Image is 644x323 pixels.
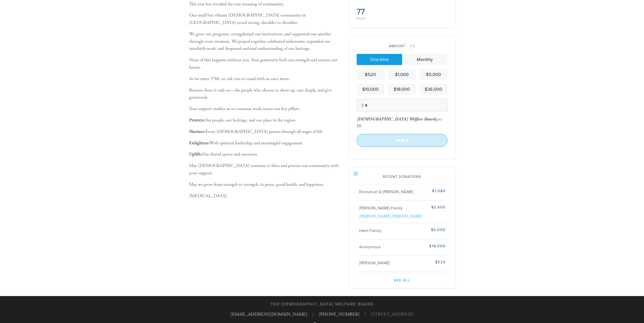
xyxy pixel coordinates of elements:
[359,71,382,78] div: $520
[416,227,445,233] div: $5,000
[357,123,361,129] div: $8
[371,311,414,318] span: [STREET_ADDRESS]
[189,192,341,200] p: [MEDICAL_DATA].
[189,162,341,177] p: May [DEMOGRAPHIC_DATA] continue to bless and protect our community with your support.
[189,151,202,157] b: Uplift:
[189,129,206,134] b: Nurture:
[359,214,446,219] div: [PERSON_NAME] [PERSON_NAME]
[365,311,366,318] span: |
[359,86,382,93] div: $10,000
[189,105,341,113] p: Your support enables us to continue work across our key pillars:
[410,44,412,48] span: 1
[357,116,435,122] span: [DEMOGRAPHIC_DATA] Welfare Board
[359,244,381,250] span: Anonymous
[189,117,204,123] b: Protect:
[420,84,447,95] a: $36,000
[319,311,360,317] a: [PHONE_NUMBER]
[416,188,445,194] div: $1,080
[189,1,341,8] p: This year has revealed the true meaning of community.
[312,311,313,318] span: |
[357,175,448,179] h2: Recent Donations
[407,44,415,48] span: /2
[189,140,209,146] b: Enlighten:
[388,84,416,95] a: $18,000
[230,311,307,317] a: [EMAIL_ADDRESS][DOMAIN_NAME]
[357,116,442,122] div: gets
[357,43,448,49] div: Amount
[189,30,341,52] p: We grew our programs, strengthened our institutions, and supported one another through every mome...
[357,17,401,20] div: donors
[189,181,341,188] p: May we grow from strength to strength, in peace, good health, and happiness.
[189,151,341,158] p: Our shared spaces and resources
[390,71,414,78] div: $1,000
[189,140,341,147] p: With spiritual leadership and meaningful engagement
[357,54,402,65] a: One-time
[359,260,390,266] span: [PERSON_NAME]
[359,206,403,211] span: [PERSON_NAME] Family
[422,71,445,78] div: $5,000
[416,243,445,249] div: $18,000
[357,84,384,95] a: $10,000
[357,273,448,283] a: See All
[416,205,445,210] div: $3,600
[416,259,445,265] div: $520
[402,54,448,65] a: Monthly
[189,128,341,135] p: Every [DEMOGRAPHIC_DATA] person through all stages of life
[189,117,341,124] p: Our people, our heritage, and our place in the region
[357,7,401,17] h2: 77
[422,86,445,93] div: $36,000
[359,189,413,194] span: Emmanuel & [PERSON_NAME]
[390,86,414,93] div: $18,000
[189,12,341,26] p: Our small but vibrant [DEMOGRAPHIC_DATA] community in [GEOGRAPHIC_DATA] stood strong, shoulder to...
[388,69,416,80] a: $1,000
[189,56,341,71] p: None of this happens without you. Your generosity fuels our strength and secures our future.
[420,69,447,80] a: $5,000
[357,69,384,80] a: $520
[359,228,381,233] span: Harel Family
[189,75,341,83] p: As we enter 5786, we ask you to stand with us once more.
[271,302,374,307] h3: The [DEMOGRAPHIC_DATA] Welfare Board
[189,87,341,101] p: Because there is only us—the people who choose to show up, care deeply, and give generously.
